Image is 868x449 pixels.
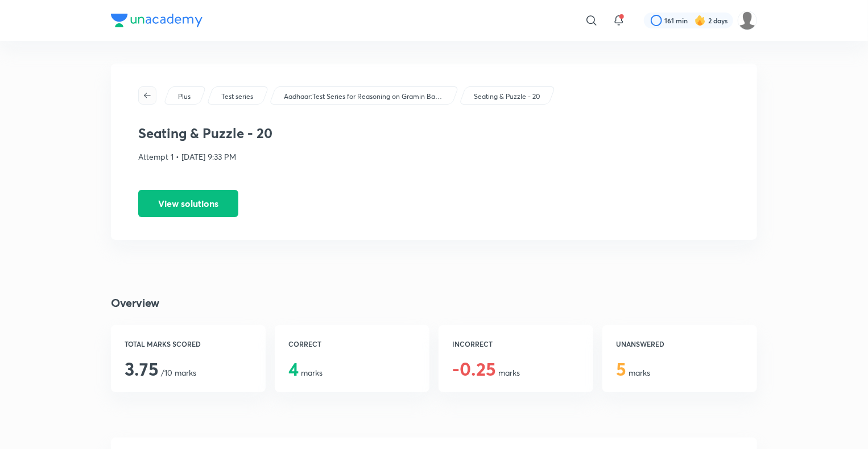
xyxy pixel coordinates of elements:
p: Test series [221,92,253,102]
a: Test series [220,92,255,102]
p: Plus [178,92,191,102]
h6: TOTAL MARKS SCORED [125,339,252,349]
span: marks [452,367,520,378]
span: /10 marks [125,367,196,378]
img: Company Logo [111,14,202,27]
span: marks [616,367,650,378]
span: -0.25 [452,356,496,381]
h4: Overview [111,294,757,311]
span: 5 [616,356,626,381]
p: Seating & Puzzle - 20 [474,92,540,102]
span: 3.75 [125,356,159,381]
img: shruti garg [738,11,757,30]
h6: CORRECT [288,339,416,349]
a: Aadhaar:Test Series for Reasoning on Gramin Bank Exams [DATE]-[DATE] [282,92,445,102]
h6: INCORRECT [452,339,580,349]
p: Aadhaar:Test Series for Reasoning on Gramin Bank Exams [DATE]-[DATE] [284,92,443,102]
a: Plus [176,92,193,102]
h3: Seating & Puzzle - 20 [138,125,730,142]
a: Seating & Puzzle - 20 [472,92,542,102]
span: 4 [288,356,299,381]
span: marks [288,367,323,378]
button: View solutions [138,190,238,217]
img: streak [695,15,706,26]
p: Attempt 1 • [DATE] 9:33 PM [138,151,730,163]
h6: UNANSWERED [616,339,743,349]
